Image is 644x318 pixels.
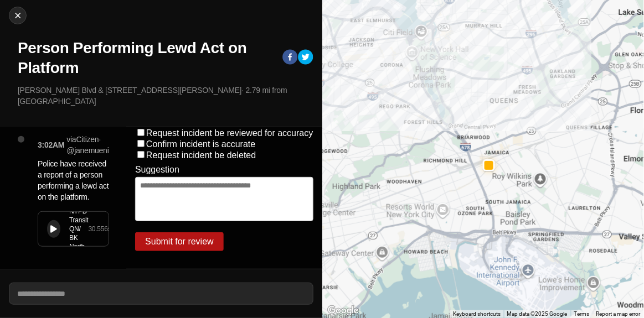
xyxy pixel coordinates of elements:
[596,311,641,317] a: Report a map error
[66,134,109,156] p: via Citizen · @ janemueni
[146,139,255,149] label: Confirm incident is accurate
[282,49,298,67] button: facebook
[453,310,501,318] button: Keyboard shortcuts
[146,128,313,138] label: Request incident be reviewed for accuracy
[88,225,111,233] div: 30.556 s
[38,139,64,150] p: 3:02AM
[12,10,23,21] img: cancel
[135,232,224,251] button: Submit for review
[298,49,313,67] button: twitter
[325,304,362,318] a: Open this area in Google Maps (opens a new window)
[507,311,568,317] span: Map data ©2025 Google
[9,7,27,24] button: cancel
[574,311,590,317] a: Terms
[18,38,274,78] h1: Person Performing Lewd Act on Platform
[325,304,362,318] img: Google
[38,158,109,202] p: Police have received a report of a person performing a lewd act on the platform.
[146,150,256,160] label: Request incident be deleted
[69,207,88,251] div: NYPD Transit QN/ BK North
[18,85,313,107] p: [PERSON_NAME] Blvd & [STREET_ADDRESS][PERSON_NAME] · 2.79 mi from [GEOGRAPHIC_DATA]
[135,165,179,175] label: Suggestion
